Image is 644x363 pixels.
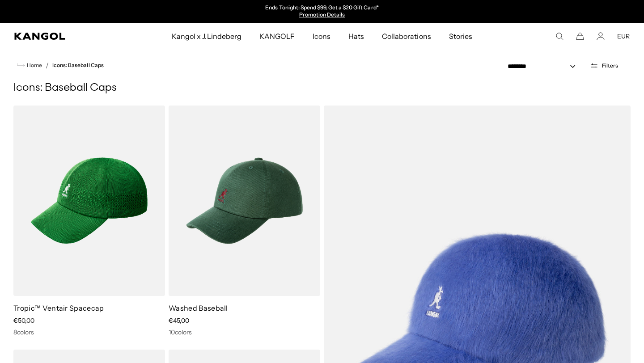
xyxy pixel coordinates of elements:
slideshow-component: Announcement bar [230,4,414,19]
div: 10 colors [169,328,320,336]
span: Hats [348,23,364,49]
a: Home [17,61,42,69]
span: Stories [449,23,472,49]
li: / [42,60,49,71]
select: Sort by: Featured [504,62,585,71]
p: Ends Tonight: Spend $99, Get a $20 Gift Card* [265,4,378,12]
a: Kangol [14,33,113,40]
a: Icons [304,23,339,49]
a: Collaborations [373,23,440,49]
div: Announcement [230,4,414,19]
a: KANGOLF [250,23,304,49]
img: Tropic™ Ventair Spacecap [13,106,165,296]
span: Home [25,62,42,68]
a: Kangol x J.Lindeberg [163,23,250,49]
a: Hats [339,23,373,49]
a: Icons: Baseball Caps [52,62,104,68]
a: Promotion Details [299,11,345,18]
button: Open filters [585,62,623,70]
img: Washed Baseball [169,106,320,296]
span: Collaborations [382,23,431,49]
a: Washed Baseball [169,304,228,312]
a: Tropic™ Ventair Spacecap [13,304,104,312]
span: Kangol x J.Lindeberg [172,23,241,49]
a: Account [597,32,605,40]
div: 1 of 2 [230,4,414,19]
span: Filters [602,63,618,69]
button: EUR [617,32,630,40]
span: €45,00 [169,317,189,325]
span: KANGOLF [259,23,295,49]
a: Stories [440,23,481,49]
button: Cart [576,32,584,40]
span: €50,00 [13,317,34,325]
div: 8 colors [13,328,165,336]
h1: Icons: Baseball Caps [13,81,631,95]
span: Icons [313,23,330,49]
summary: Search here [555,32,563,40]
